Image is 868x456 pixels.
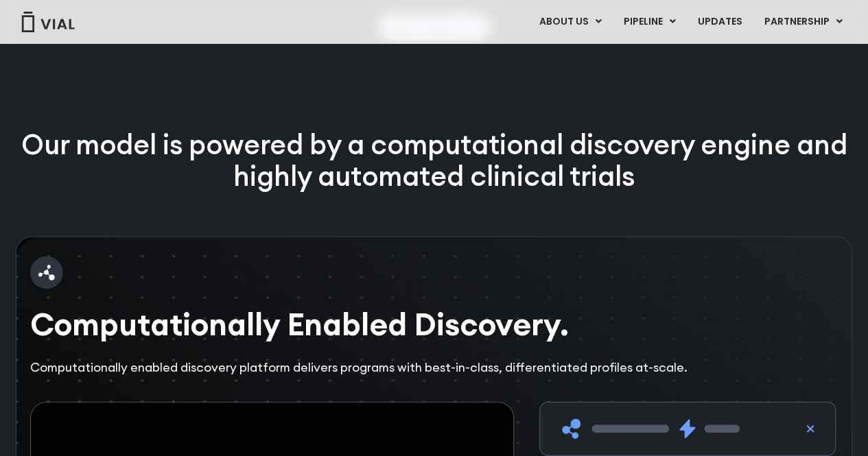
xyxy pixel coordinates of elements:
h2: Computationally Enabled Discovery. [30,303,838,345]
a: PARTNERSHIPMenu Toggle [753,10,854,34]
img: molecule-icon [30,256,63,289]
a: ABOUT USMenu Toggle [528,10,612,34]
a: UPDATES [687,10,753,34]
a: PIPELINEMenu Toggle [613,10,686,34]
img: Vial Logo [21,12,75,32]
p: Computationally enabled discovery platform delivers programs with best-in-class, differentiated p... [30,359,838,376]
p: Our model is powered by a computational discovery engine and highly automated clinical trials [16,129,852,193]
